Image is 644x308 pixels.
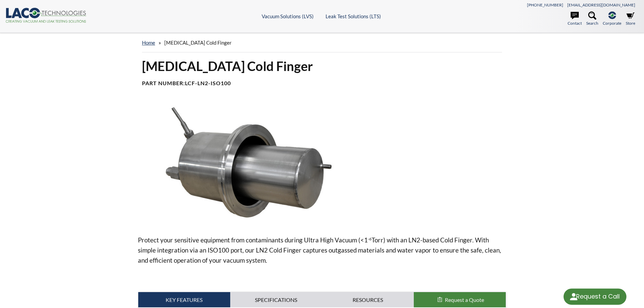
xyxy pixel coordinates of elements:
[230,292,322,308] a: Specifications
[567,2,635,7] a: [EMAIL_ADDRESS][DOMAIN_NAME]
[368,236,372,241] sup: -6
[164,40,232,46] span: [MEDICAL_DATA] Cold Finger
[262,13,314,19] a: Vacuum Solutions (LVS)
[142,58,502,74] h1: [MEDICAL_DATA] Cold Finger
[445,297,484,303] span: Request a Quote
[326,13,381,19] a: Leak Test Solutions (LTS)
[586,11,598,26] a: Search
[564,289,626,305] div: Request a Call
[185,80,231,86] b: LCF-LN2-ISO100
[603,20,621,26] span: Corporate
[142,33,502,52] div: »
[568,291,579,302] img: round button
[138,103,354,224] img: Image showing LN2 cold finger, angled view
[322,292,414,308] a: Resources
[142,40,155,46] a: home
[414,292,506,308] button: Request a Quote
[142,80,502,87] h4: Part Number:
[576,289,620,304] div: Request a Call
[568,11,582,26] a: Contact
[138,292,230,308] a: Key Features
[626,11,635,26] a: Store
[527,2,563,7] a: [PHONE_NUMBER]
[138,235,506,265] p: Protect your sensitive equipment from contaminants during Ultra High Vacuum (<1 Torr) with an LN2...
